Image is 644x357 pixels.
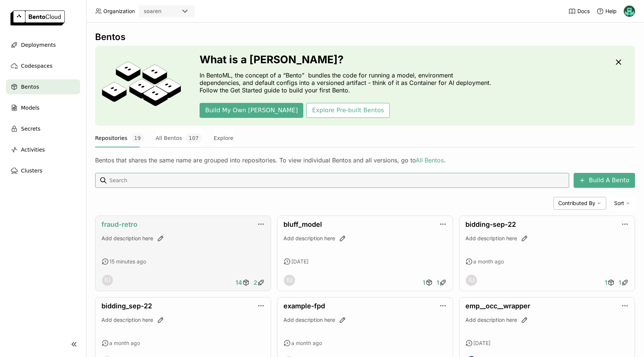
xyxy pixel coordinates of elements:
[186,133,202,143] span: 107
[465,302,530,310] a: emp__occ__wrapper
[21,166,42,175] span: Clusters
[6,79,80,94] a: Bentos
[21,40,56,49] span: Deployments
[283,302,325,310] a: example-fpd
[102,275,113,286] div: IU
[465,235,629,242] div: Add description here
[6,37,80,52] a: Deployments
[6,58,80,73] a: Codespaces
[6,142,80,157] a: Activities
[200,54,495,65] h3: What is a [PERSON_NAME]?
[101,274,113,286] div: Internal User
[162,8,163,15] input: Selected soaren.
[101,220,137,228] a: fraud-retro
[101,302,152,310] a: bidding_sep-22
[465,274,477,286] div: Internal User
[6,100,80,115] a: Models
[156,129,202,147] button: All Bentos
[466,275,477,286] div: IU
[574,173,635,188] button: Build A Bento
[253,279,257,286] span: 2
[306,103,389,118] button: Explore Pre-built Bentos
[95,129,144,147] button: Repositories
[605,8,617,15] span: Help
[101,235,265,242] div: Add description here
[236,279,242,286] span: 14
[473,258,504,265] span: a month ago
[95,31,635,43] div: Bentos
[435,275,449,290] a: 1
[614,200,624,207] span: Sort
[421,275,435,290] a: 1
[558,200,595,207] span: Contributed By
[6,163,80,178] a: Clusters
[200,103,303,118] button: Build My Own [PERSON_NAME]
[21,61,52,70] span: Codespaces
[144,7,161,15] div: soaren
[21,145,45,154] span: Activities
[101,61,182,110] img: cover onboarding
[283,220,322,228] a: bluff_model
[416,156,444,164] a: All Bentos
[131,133,144,143] span: 19
[596,7,617,15] div: Help
[21,124,40,133] span: Secrets
[617,275,631,290] a: 1
[605,279,607,286] span: 1
[252,275,267,290] a: 2
[214,129,234,147] button: Explore
[101,316,265,324] div: Add description here
[109,258,146,265] span: 15 minutes ago
[21,103,39,112] span: Models
[284,275,295,286] div: IU
[109,340,140,347] span: a month ago
[423,279,425,286] span: 1
[10,10,65,25] img: logo
[283,316,447,324] div: Add description here
[234,275,252,290] a: 14
[465,316,629,324] div: Add description here
[619,279,621,286] span: 1
[437,279,439,286] span: 1
[283,235,447,242] div: Add description here
[291,258,309,265] span: [DATE]
[291,340,322,347] span: a month ago
[283,274,295,286] div: Internal User
[95,156,635,164] div: Bentos that shares the same name are grouped into repositories. To view individual Bentos and all...
[465,220,516,228] a: bidding-sep-22
[109,174,566,186] input: Search
[603,275,617,290] a: 1
[624,6,635,17] img: Nhan Le
[6,121,80,136] a: Secrets
[200,71,495,94] p: In BentoML, the concept of a “Bento” bundles the code for running a model, environment dependenci...
[577,8,590,15] span: Docs
[553,197,606,210] div: Contributed By
[609,197,635,210] div: Sort
[103,8,135,15] span: Organization
[473,340,490,347] span: [DATE]
[568,7,590,15] a: Docs
[21,82,39,91] span: Bentos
